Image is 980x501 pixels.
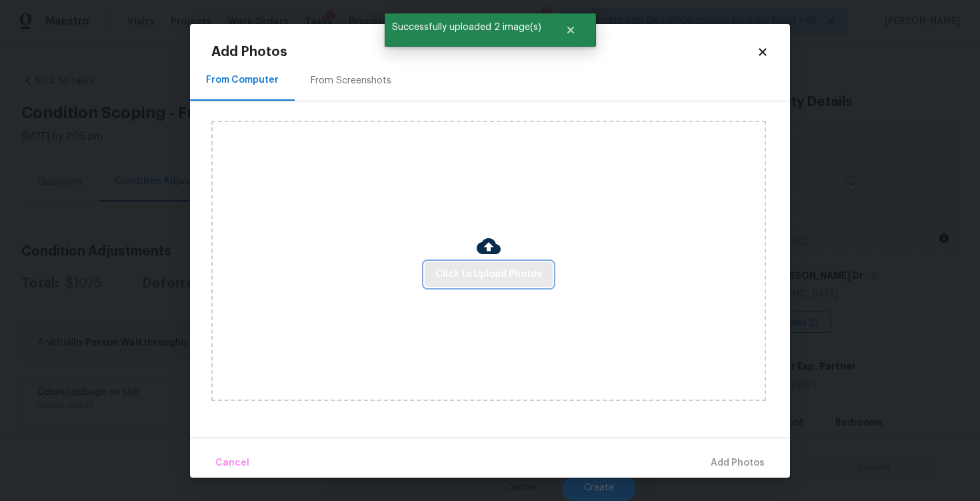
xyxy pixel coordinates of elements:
[435,266,542,283] span: Click to Upload Photos
[215,455,249,472] span: Cancel
[477,234,501,258] img: Cloud Upload Icon
[206,73,279,87] div: From Computer
[385,13,549,41] span: Successfully uploaded 2 image(s)
[210,449,255,478] button: Cancel
[549,17,593,43] button: Close
[311,74,391,87] div: From Screenshots
[425,262,553,287] button: Click to Upload Photos
[211,45,757,59] h2: Add Photos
